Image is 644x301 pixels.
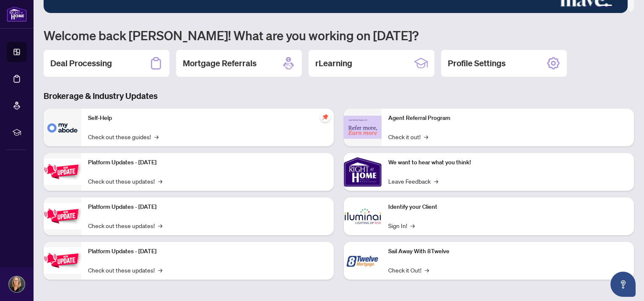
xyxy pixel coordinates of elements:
[344,242,382,280] img: Sail Away With 8Twelve
[388,265,429,275] a: Check it Out!→
[622,5,626,8] button: 5
[44,27,634,43] h1: Welcome back [PERSON_NAME]! What are you working on [DATE]?
[158,176,162,186] span: →
[44,158,81,185] img: Platform Updates - July 21, 2025
[388,114,627,123] p: Agent Referral Program
[388,158,627,167] p: We want to hear what you think!
[88,132,158,141] a: Check out these guides!→
[448,57,506,69] h2: Profile Settings
[344,197,382,235] img: Identify your Client
[9,276,25,292] img: Profile Icon
[44,109,81,146] img: Self-Help
[154,132,158,141] span: →
[410,221,415,230] span: →
[585,5,589,8] button: 1
[610,272,636,297] button: Open asap
[388,221,415,230] a: Sign In!→
[599,5,612,8] button: 3
[388,176,438,186] a: Leave Feedback→
[88,247,327,256] p: Platform Updates - [DATE]
[88,114,327,123] p: Self-Help
[344,153,382,191] img: We want to hear what you think!
[388,202,627,212] p: Identify your Client
[88,176,162,186] a: Check out these updates!→
[44,247,81,274] img: Platform Updates - June 23, 2025
[388,132,428,141] a: Check it out!→
[158,221,162,230] span: →
[320,112,330,122] span: pushpin
[615,5,619,8] button: 4
[7,6,27,22] img: logo
[424,132,428,141] span: →
[88,202,327,212] p: Platform Updates - [DATE]
[88,158,327,167] p: Platform Updates - [DATE]
[315,57,352,69] h2: rLearning
[44,90,634,102] h3: Brokerage & Industry Updates
[88,221,162,230] a: Check out these updates!→
[388,247,627,256] p: Sail Away With 8Twelve
[592,5,595,8] button: 2
[44,203,81,229] img: Platform Updates - July 8, 2025
[434,176,438,186] span: →
[344,116,382,139] img: Agent Referral Program
[425,265,429,275] span: →
[158,265,162,275] span: →
[88,265,162,275] a: Check out these updates!→
[183,57,257,69] h2: Mortgage Referrals
[50,57,112,69] h2: Deal Processing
